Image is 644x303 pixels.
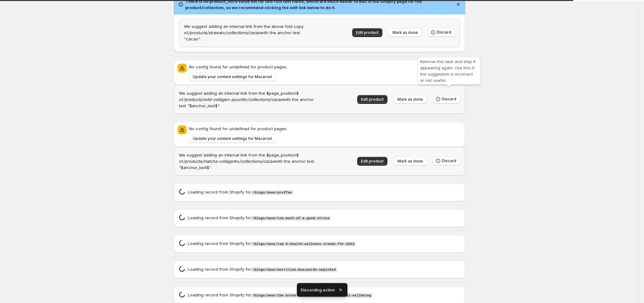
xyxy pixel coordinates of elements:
[189,134,276,143] a: Update your content settings for Macaroni
[188,240,356,247] p: Loading record from Shopify for
[184,23,317,42] p: We suggest adding an internal link from the above fold copy of to with the anchor text "cacao".
[179,90,317,109] p: We suggest adding an internal link from the $page_position$ of to with the anchor text "$anchor_t...
[193,136,272,141] span: Update your content settings for Macaroni
[189,72,276,81] a: Update your content settings for Macaroni
[392,30,418,35] span: Mark as done
[356,30,379,35] span: Edit product
[179,152,317,171] p: We suggest adding an internal link from the $page_position$ of to with the anchor text "$anchor_t...
[251,242,356,246] code: /blogs/news/top-8-health-wellness-trends-for-2023
[188,30,221,35] em: /products/straws
[239,159,275,164] em: /collections/cacao
[183,97,244,102] em: /products/wild-collagen-pouch
[433,157,460,165] button: Discard
[188,292,373,299] p: Loading record from Shopify for
[188,266,337,273] p: Loading record from Shopify for
[188,189,293,196] p: Loading record from Shopify for
[225,30,260,35] em: /collections/cacao
[357,157,387,166] button: Edit product
[357,95,387,104] button: Edit product
[394,157,427,166] button: Mark as done
[188,215,331,221] p: Loading record from Shopify for
[251,293,373,298] code: /blogs/news/the-brave-method-3-steps-to-optimal-wellbeing
[189,125,461,132] p: No config found for undefined for product pages.
[361,159,384,164] span: Edit product
[301,287,335,293] span: Discarding action
[442,97,456,102] span: Discard
[397,159,423,164] span: Mark as done
[389,28,422,37] button: Mark as done
[189,64,461,70] p: No config found for undefined for product pages.
[442,158,456,163] span: Discard
[251,190,293,195] code: /blogs/news/proffee
[352,28,382,37] button: Edit product
[433,95,460,104] button: Discard
[394,95,427,104] button: Mark as done
[251,216,331,221] code: /blogs/news/too-much-of-a-good-stress
[437,30,451,35] span: Discard
[397,97,423,102] span: Mark as done
[361,97,384,102] span: Edit product
[193,74,272,79] span: Update your content settings for Macaroni
[251,268,337,272] code: /blogs/news/nutrition-buzzwords-unpicked
[183,159,236,164] em: /products/matcha-collagen
[247,97,283,102] em: /collections/cacao
[428,28,455,37] button: Discard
